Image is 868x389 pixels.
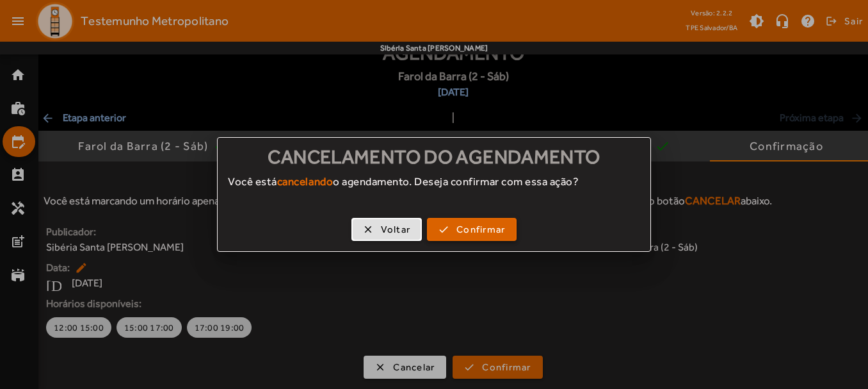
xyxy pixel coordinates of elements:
[456,222,505,237] span: Confirmar
[277,175,333,188] strong: cancelando
[218,174,650,202] div: Você está o agendamento. Deseja confirmar com essa ação?
[268,145,600,168] span: Cancelamento do agendamento
[381,222,411,237] span: Voltar
[351,218,422,241] button: Voltar
[427,218,517,241] button: Confirmar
